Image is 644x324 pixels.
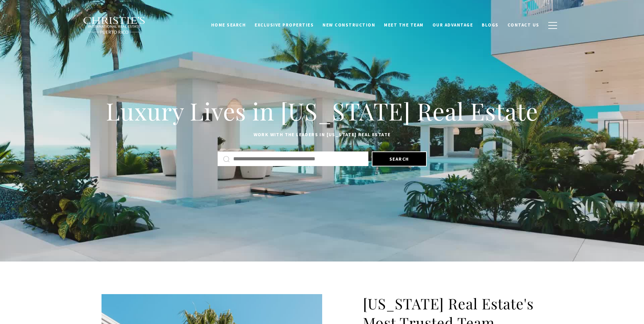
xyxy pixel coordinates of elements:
[428,19,478,32] a: Our Advantage
[102,131,543,139] p: Work with the leaders in [US_STATE] Real Estate
[83,17,146,34] img: Christie's International Real Estate black text logo
[372,151,427,166] button: Search
[380,19,428,32] a: Meet the Team
[318,19,380,32] a: New Construction
[433,22,473,28] span: Our Advantage
[508,22,539,28] span: Contact Us
[102,96,543,126] h1: Luxury Lives in [US_STATE] Real Estate
[323,22,375,28] span: New Construction
[477,19,503,32] a: Blogs
[207,19,251,32] a: Home Search
[482,22,499,28] span: Blogs
[255,22,314,28] span: Exclusive Properties
[250,19,318,32] a: Exclusive Properties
